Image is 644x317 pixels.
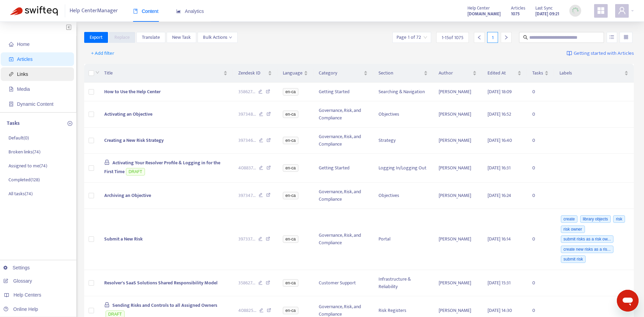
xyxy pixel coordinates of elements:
span: Zendesk ID [238,69,266,77]
td: 0 [527,183,554,209]
span: Content [133,9,159,14]
span: lock [104,160,110,165]
span: Edited At [487,69,516,77]
span: Author [439,69,471,77]
td: Getting Started [313,154,373,183]
span: 397348 ... [238,111,256,118]
span: Activating an Objective [104,110,152,118]
td: 0 [527,83,554,101]
span: file-image [9,87,14,91]
span: Media [17,86,30,92]
td: Strategy [373,128,433,154]
span: 408825 ... [238,307,256,314]
a: Glossary [3,278,32,284]
span: Submit a New Risk [104,235,143,243]
span: DRAFT [126,168,145,176]
td: Governance, Risk, and Compliance [313,101,373,128]
th: Edited At [482,64,527,83]
span: Tasks [532,69,543,77]
p: Broken links ( 74 ) [8,148,40,155]
p: Completed ( 128 ) [8,176,40,183]
span: Archiving an Objective [104,191,151,199]
td: [PERSON_NAME] [433,101,482,128]
span: link [9,72,14,77]
span: Getting started with Articles [574,50,634,57]
span: 358627 ... [238,88,255,96]
td: Infrastructure & Reliability [373,270,433,296]
span: Labels [559,69,623,77]
th: Zendesk ID [233,64,277,83]
span: book [133,9,138,14]
td: Logging In/Logging Out [373,154,433,183]
p: Assigned to me ( 74 ) [8,162,47,169]
span: Articles [511,4,525,12]
th: Section [373,64,433,83]
span: How to Use the Help Center [104,88,161,96]
p: Tasks [7,119,20,128]
span: [DATE] 16:31 [487,164,511,172]
span: left [477,35,482,40]
td: 0 [527,270,554,296]
td: Objectives [373,101,433,128]
span: container [9,102,14,106]
span: risk [613,215,625,223]
th: Category [313,64,373,83]
span: home [9,42,14,47]
p: Default ( 0 ) [8,134,29,141]
td: [PERSON_NAME] [433,270,482,296]
span: [DATE] 18:09 [487,88,512,96]
td: 0 [527,209,554,270]
span: [DATE] 16:14 [487,235,511,243]
span: [DATE] 16:52 [487,110,511,118]
button: unordered-list [607,32,617,43]
p: All tasks ( 74 ) [8,190,33,197]
span: down [95,70,99,74]
span: lock [104,302,110,307]
td: Customer Support [313,270,373,296]
a: Online Help [3,306,38,312]
span: 1 - 15 of 1075 [442,34,463,41]
span: appstore [597,6,605,15]
span: create [561,215,577,223]
td: Governance, Risk, and Compliance [313,183,373,209]
span: en-ca [283,235,298,243]
td: [PERSON_NAME] [433,83,482,101]
span: area-chart [176,9,181,14]
span: right [504,35,509,40]
span: plus-circle [68,121,72,126]
td: 0 [527,101,554,128]
span: risk owner [561,226,585,233]
strong: 1075 [511,10,520,18]
span: Translate [142,34,160,41]
a: Settings [3,265,30,270]
span: 358627 ... [238,279,255,287]
td: Governance, Risk, and Compliance [313,209,373,270]
span: 397346 ... [238,137,256,144]
a: Getting started with Articles [567,48,634,59]
img: sync_loading.0b5143dde30e3a21642e.gif [571,6,579,15]
span: Creating a New Risk Strategy [104,136,164,144]
td: [PERSON_NAME] [433,209,482,270]
td: Governance, Risk, and Compliance [313,128,373,154]
div: 1 [487,32,498,43]
span: Home [17,41,30,47]
span: [DATE] 16:40 [487,136,512,144]
span: submit risk [561,255,586,263]
span: Dynamic Content [17,101,53,107]
span: [DATE] 15:31 [487,279,511,287]
button: New Task [167,32,196,43]
td: Objectives [373,183,433,209]
span: Category [319,69,362,77]
span: en-ca [283,192,298,199]
span: Section [379,69,422,77]
span: library objects [580,215,611,223]
button: Translate [136,32,165,43]
span: [DATE] 14:30 [487,306,512,314]
th: Language [277,64,313,83]
span: down [229,36,232,39]
span: Last Sync [535,4,553,12]
span: Help Center Manager [70,4,118,17]
span: 397337 ... [238,235,255,243]
td: Portal [373,209,433,270]
span: en-ca [283,279,298,287]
